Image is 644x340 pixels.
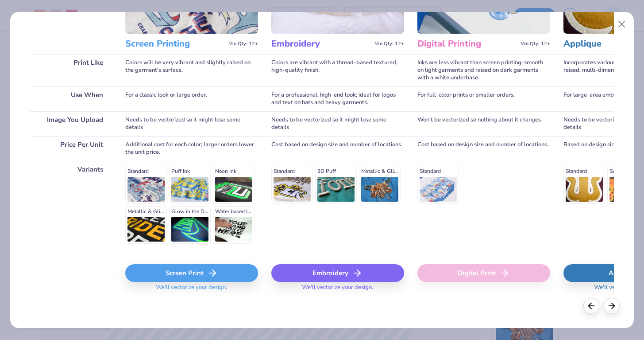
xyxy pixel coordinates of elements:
[374,41,404,47] span: Min Qty: 12+
[417,111,550,136] div: Won't be vectorized so nothing about it changes
[271,136,404,161] div: Cost based on design size and number of locations.
[125,38,225,50] h3: Screen Printing
[298,284,377,297] span: We'll vectorize your design.
[30,54,112,86] div: Print Like
[125,86,258,111] div: For a classic look or large order.
[30,111,112,136] div: Image You Upload
[30,86,112,111] div: Use When
[417,38,517,50] h3: Digital Printing
[271,54,404,86] div: Colors are vibrant with a thread-based textured, high-quality finish.
[417,136,550,161] div: Cost based on design size and number of locations.
[417,264,550,282] div: Digital Print
[271,38,371,50] h3: Embroidery
[125,111,258,136] div: Needs to be vectorized so it might lose some details
[228,41,258,47] span: Min Qty: 12+
[125,54,258,86] div: Colors will be very vibrant and slightly raised on the garment's surface.
[271,86,404,111] div: For a professional, high-end look; ideal for logos and text on hats and heavy garments.
[271,264,404,282] div: Embroidery
[125,136,258,161] div: Additional cost for each color; larger orders lower the unit price.
[152,284,231,297] span: We'll vectorize your design.
[125,264,258,282] div: Screen Print
[30,136,112,161] div: Price Per Unit
[30,161,112,249] div: Variants
[417,54,550,86] div: Inks are less vibrant than screen printing; smooth on light garments and raised on dark garments ...
[271,111,404,136] div: Needs to be vectorized so it might lose some details
[417,86,550,111] div: For full-color prints or smaller orders.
